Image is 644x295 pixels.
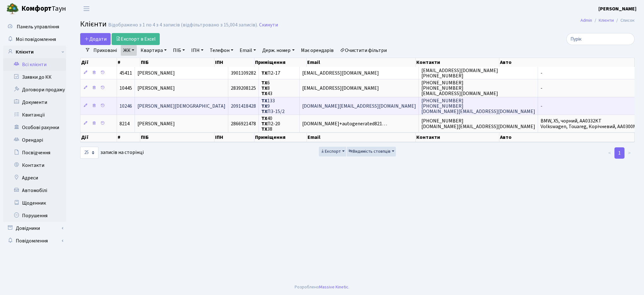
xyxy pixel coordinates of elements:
a: Держ. номер [260,45,297,56]
th: Дії [80,133,117,142]
span: [PERSON_NAME] [137,120,175,127]
span: - [541,103,542,110]
a: ПІБ [170,45,187,56]
th: # [117,58,141,67]
span: 2839208125 [231,85,256,92]
span: [EMAIL_ADDRESS][DOMAIN_NAME] [302,85,379,92]
a: Орендарі [3,134,66,146]
a: Email [237,45,258,56]
th: Email [307,58,416,67]
a: [PERSON_NAME] [598,5,636,13]
th: Дії [80,58,117,67]
span: Мої повідомлення [16,36,56,43]
span: Видимість стовпців [348,148,391,155]
span: 3901109282 [231,70,256,77]
b: ТХ [261,126,267,133]
th: ІПН [214,58,254,67]
a: ІПН [189,45,206,56]
span: 45411 [119,70,132,77]
span: [PHONE_NUMBER] [PHONE_NUMBER] [EMAIL_ADDRESS][DOMAIN_NAME] [421,79,498,97]
b: ТХ [261,90,267,97]
span: [PHONE_NUMBER] [PHONE_NUMBER] [DOMAIN_NAME][EMAIL_ADDRESS][DOMAIN_NAME] [421,97,535,115]
th: ПІБ [140,133,214,142]
a: Щоденник [3,197,66,209]
a: Довідники [3,222,66,235]
span: 10445 [119,85,132,92]
span: BMW, X5, чорний, AA0332KT Volkswagen, Touareg, Корічневий, AA0300ММ [541,118,641,130]
span: [EMAIL_ADDRESS][DOMAIN_NAME] [302,70,379,77]
span: - [541,85,542,92]
button: Переключити навігацію [79,3,94,14]
a: Договори продажу [3,83,66,96]
th: ІПН [214,133,254,142]
th: Email [307,133,416,142]
b: ТХ [261,120,267,127]
th: Авто [499,58,635,67]
button: Експорт [319,147,346,156]
a: Massive Kinetic [319,284,348,290]
a: Посвідчення [3,146,66,159]
div: Розроблено . [295,284,349,291]
b: ТХ [261,85,267,92]
a: Скинути [259,22,278,28]
th: Приміщення [254,58,307,67]
span: [PHONE_NUMBER] [DOMAIN_NAME][EMAIL_ADDRESS][DOMAIN_NAME] [421,118,535,130]
th: Авто [499,133,635,142]
b: ТХ [261,79,267,86]
a: Особові рахунки [3,121,66,134]
nav: breadcrumb [571,14,644,27]
span: [PERSON_NAME] [137,85,175,92]
a: Мої повідомлення [3,33,66,46]
span: Експорт [320,148,341,155]
b: [PERSON_NAME] [598,5,636,12]
b: ТХ [261,108,267,115]
a: Телефон [207,45,236,56]
a: Admin [580,17,592,24]
a: Всі клієнти [3,58,66,71]
label: записів на сторінці [80,147,144,159]
a: Панель управління [3,20,66,33]
span: [PERSON_NAME] [137,70,175,77]
a: Адреси [3,172,66,184]
a: Повідомлення [3,235,66,247]
a: Приховані [91,45,119,56]
span: 6 8 43 [261,79,272,97]
span: 8214 [119,120,130,127]
a: Експорт в Excel [112,33,160,45]
input: Пошук... [566,33,635,45]
li: Список [614,17,635,24]
img: logo.png [6,3,19,15]
b: ТХ [261,103,267,110]
a: Додати [80,33,111,45]
button: Видимість стовпців [347,147,396,156]
span: 2866921478 [231,120,256,127]
span: 2091418428 [231,103,256,110]
a: Заявки до КК [3,71,66,83]
span: 10246 [119,103,132,110]
span: Панель управління [17,23,59,30]
a: Контакти [3,159,66,172]
span: 133 9 П3-15/2 [261,97,285,115]
span: [EMAIL_ADDRESS][DOMAIN_NAME] [PHONE_NUMBER] [421,67,498,79]
a: Автомобілі [3,184,66,197]
a: Квитанції [3,109,66,121]
a: Документи [3,96,66,109]
a: ЖК [121,45,137,56]
span: Таун [21,3,66,14]
b: ТХ [261,70,267,77]
span: 40 П2-20 38 [261,115,280,133]
div: Відображено з 1 по 4 з 4 записів (відфільтровано з 15,004 записів). [108,22,258,28]
a: Клієнти [599,17,614,24]
b: Комфорт [21,3,52,14]
span: [PERSON_NAME][DEMOGRAPHIC_DATA] [137,103,225,110]
span: - [541,70,542,77]
b: ТХ [261,97,267,104]
span: Додати [84,36,107,43]
a: Порушення [3,209,66,222]
select: записів на сторінці [80,147,98,159]
a: Клієнти [3,46,66,58]
span: [DOMAIN_NAME]+autogenerated821… [302,120,387,127]
a: 1 [614,147,625,159]
th: Приміщення [254,133,307,142]
a: Має орендарів [298,45,336,56]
